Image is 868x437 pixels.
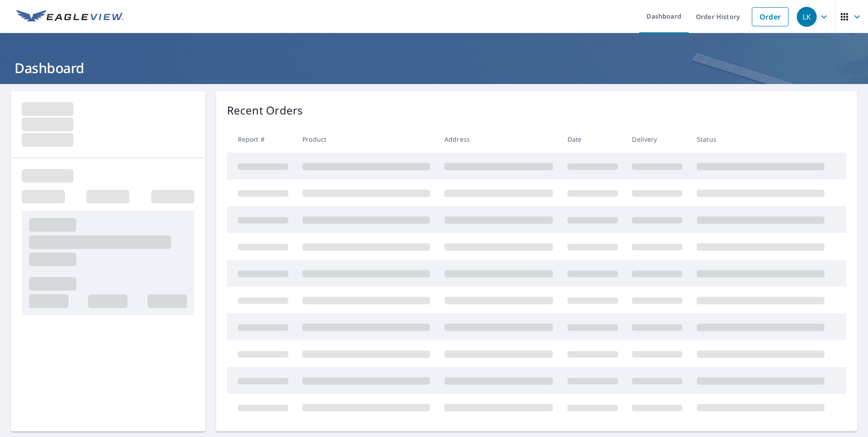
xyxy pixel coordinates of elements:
p: Recent Orders [227,102,303,119]
th: Status [690,126,832,153]
img: EV Logo [16,10,123,24]
th: Address [437,126,560,153]
th: Delivery [625,126,690,153]
th: Report # [227,126,296,153]
div: LK [797,7,817,27]
a: Order [752,7,789,26]
th: Product [295,126,437,153]
th: Date [560,126,625,153]
h1: Dashboard [11,59,857,77]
